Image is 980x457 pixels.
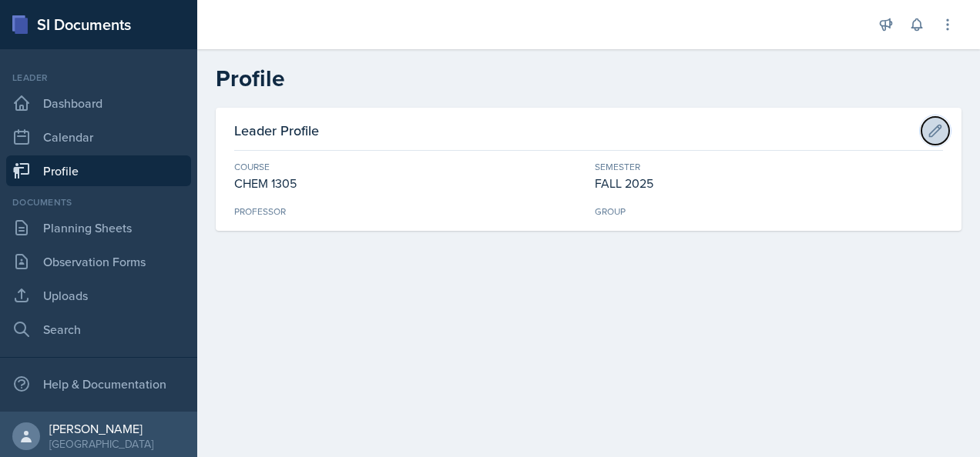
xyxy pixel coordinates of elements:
[234,205,582,218] div: Professor
[6,369,191,399] div: Help & Documentation
[234,160,582,174] div: Course
[6,246,191,277] a: Observation Forms
[234,174,582,192] div: CHEM 1305
[595,160,943,174] div: Semester
[234,120,319,141] h3: Leader Profile
[6,195,191,209] div: Documents
[6,88,191,118] a: Dashboard
[6,122,191,152] a: Calendar
[6,155,191,186] a: Profile
[595,174,943,192] div: FALL 2025
[6,212,191,243] a: Planning Sheets
[6,280,191,311] a: Uploads
[216,65,962,92] h2: Profile
[6,314,191,345] a: Search
[49,436,153,452] div: [GEOGRAPHIC_DATA]
[49,421,153,436] div: [PERSON_NAME]
[6,71,191,85] div: Leader
[595,205,943,218] div: Group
